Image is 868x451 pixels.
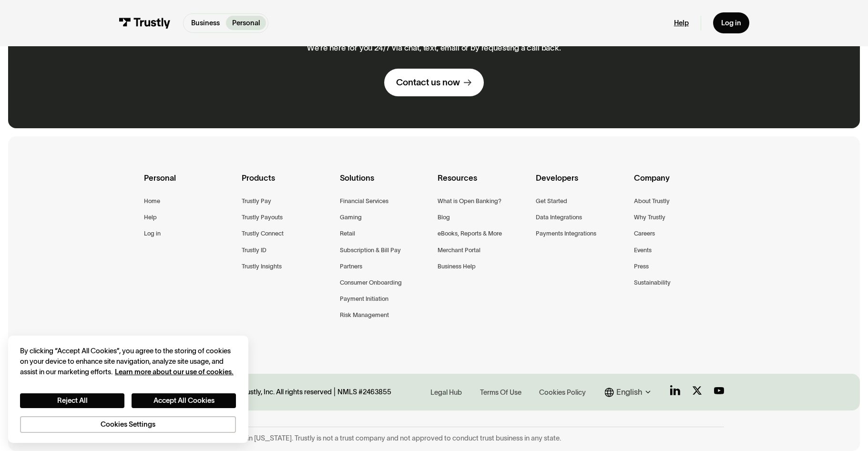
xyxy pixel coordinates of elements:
div: Resources [438,172,528,196]
a: Sustainability [634,278,671,288]
a: Trustly Payouts [242,213,283,223]
a: Payments Integrations [536,229,596,239]
a: More information about your privacy, opens in a new tab [115,368,234,376]
a: Trustly Insights [242,262,282,272]
a: Business Help [438,262,476,272]
a: eBooks, Reports & More [438,229,502,239]
div: Solutions [340,172,430,196]
button: Accept All Cookies [132,393,236,408]
div: Products [242,172,332,196]
a: Press [634,262,649,272]
a: Terms Of Use [477,386,524,399]
a: Help [144,213,157,223]
a: Why Trustly [634,213,665,223]
a: Payment Initiation [340,294,388,305]
div: English [605,386,654,398]
a: Consumer Onboarding [340,278,402,288]
a: Trustly ID [242,246,266,256]
a: Merchant Portal [438,246,480,256]
a: Financial Services [340,196,388,207]
a: Gaming [340,213,362,223]
a: Log in [144,229,161,239]
div: Company [634,172,725,196]
a: Contact us now [384,69,484,96]
div: Personal [144,172,235,196]
button: Cookies Settings [20,416,236,433]
a: Get Started [536,196,567,207]
div: Trustly, Inc. dba Trustly Payments in [US_STATE]. Trustly is not a trust company and not approved... [144,434,724,443]
a: Log in [713,12,749,33]
div: Log in [721,19,741,28]
div: Cookie banner [8,336,248,443]
a: Legal Hub [428,386,465,399]
div: | [334,386,336,398]
a: Cookies Policy [536,386,589,399]
div: Terms Of Use [480,388,521,398]
a: Data Integrations [536,213,582,223]
p: We’re here for you 24/7 via chat, text, email or by requesting a call back. [307,43,561,52]
div: Legal Hub [430,388,462,398]
a: Trustly Connect [242,229,284,239]
a: Partners [340,262,362,272]
a: Blog [438,213,450,223]
p: Business [191,18,220,28]
a: Retail [340,229,355,239]
p: Personal [232,18,260,28]
div: © 2025 Trustly, Inc. All rights reserved [215,388,332,397]
a: Home [144,196,160,207]
div: NMLS #2463855 [337,388,391,397]
a: Help [674,19,689,28]
a: Careers [634,229,655,239]
a: Subscription & Bill Pay [340,246,401,256]
div: Cookies Policy [539,388,586,398]
a: Risk Management [340,310,389,321]
div: Developers [536,172,626,196]
div: Contact us now [396,77,460,89]
img: Trustly Logo [119,18,171,29]
div: By clicking “Accept All Cookies”, you agree to the storing of cookies on your device to enhance s... [20,346,236,377]
a: About Trustly [634,196,670,207]
a: Events [634,246,652,256]
div: Privacy [20,346,236,433]
a: What is Open Banking? [438,196,501,207]
div: English [616,386,642,398]
a: Personal [226,16,266,30]
a: Business [185,16,226,30]
button: Reject All [20,393,124,408]
a: Trustly Pay [242,196,271,207]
